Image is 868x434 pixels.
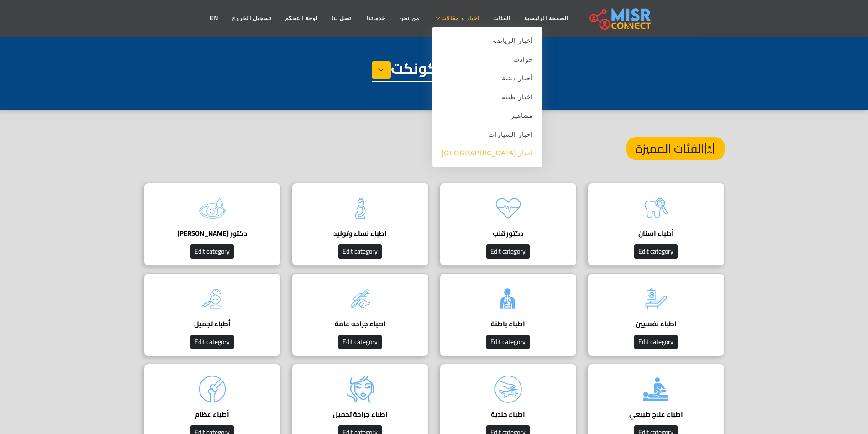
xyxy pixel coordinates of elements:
button: Edit category [338,244,382,259]
h4: اطباء باطنة [454,320,563,328]
a: اخبار [GEOGRAPHIC_DATA] [432,144,542,163]
button: Edit category [338,335,382,349]
h4: أطباء عظام [158,410,267,418]
h1: بحث مصر كونكت [372,59,497,82]
a: اخبار السيارات [432,125,542,144]
a: مشاهير [432,106,542,125]
img: k714wZmFaHWIHbCst04N.png [638,190,674,227]
a: اخبار و مقالات [426,10,486,27]
h4: اطباء علاج طبيعي [602,410,710,418]
a: الفئات [486,10,517,27]
a: اطباء باطنة Edit category [434,273,582,356]
button: Edit category [486,335,530,349]
h4: أطباء تجميل [158,320,267,328]
button: Edit category [190,335,234,349]
button: Edit category [486,244,530,259]
img: pfAWvOfsRsa0Gymt6gRE.png [490,281,526,317]
img: tQBIxbFzDjHNxea4mloJ.png [342,190,379,227]
a: EN [203,10,225,27]
h4: الفئات المميزة [626,137,725,160]
button: Edit category [634,244,678,259]
a: أطباء تجميل Edit category [138,273,286,356]
h4: اطباء نساء وتوليد [306,229,415,238]
h4: دكتور [PERSON_NAME] [158,229,267,238]
a: خدماتنا [360,10,392,27]
a: اتصل بنا [325,10,360,27]
a: دكتور [PERSON_NAME] Edit category [138,183,286,266]
a: اطباء جراحه عامة Edit category [286,273,434,356]
img: wzNEwxv3aCzPUCYeW7v7.png [638,281,674,317]
h4: اطباء جراحة تجميل [306,410,415,418]
img: DjGqZLWENc0VUGkVFVvU.png [194,281,231,317]
img: K7lclmEhOOGQ4fIIXkmg.png [194,371,231,408]
img: O3vASGqC8OE0Zbp7R2Y3.png [194,190,231,227]
a: الصفحة الرئيسية [517,10,575,27]
a: أطباء اسنان Edit category [582,183,730,266]
h4: اطباء جراحه عامة [306,320,415,328]
a: أخبار دينية [432,69,542,88]
a: اخبار طبية [432,88,542,106]
a: اطباء نساء وتوليد Edit category [286,183,434,266]
button: Edit category [190,244,234,259]
h4: اطباء جلدية [454,410,563,418]
h4: أطباء اسنان [602,229,710,238]
a: تسجيل الخروج [225,10,278,27]
a: اطباء نفسيين Edit category [582,273,730,356]
a: لوحة التحكم [278,10,324,27]
a: أخبار الرياضة [432,32,542,50]
h4: اطباء نفسيين [602,320,710,328]
a: دكتور قلب Edit category [434,183,582,266]
h4: دكتور قلب [454,229,563,238]
a: من نحن [392,10,426,27]
img: main.misr_connect [589,7,651,30]
img: Oi1DZGDTXfHRQb1rQtXk.png [342,281,379,317]
img: yMMdmRz7uG575B6r1qC8.png [342,371,379,408]
span: اخبار و مقالات [441,14,479,22]
button: Edit category [634,335,678,349]
img: hWxcuLC5XSYMg4jBQuTo.png [490,371,526,408]
img: QNHokBW5vrPUdimAHhBQ.png [638,371,674,408]
a: حوادث [432,50,542,69]
img: kQgAgBbLbYzX17DbAKQs.png [490,190,526,227]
